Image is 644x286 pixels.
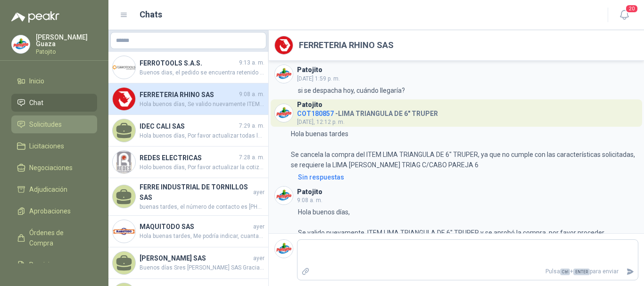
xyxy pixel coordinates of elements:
[291,129,638,170] p: Hola buenas tardes Se cancela la compra del ITEM LIMA TRIANGULA DE 6" TRUPER, ya que no cumple co...
[11,256,97,274] a: Remisiones
[239,153,264,162] span: 7:28 a. m.
[298,172,344,182] div: Sin respuestas
[239,58,264,67] span: 9:13 a. m.
[622,263,638,280] button: Enviar
[275,187,293,204] img: Company Logo
[29,163,73,173] span: Negociaciones
[11,202,97,220] a: Aprobaciones
[29,119,62,130] span: Solicitudes
[140,253,251,263] h4: [PERSON_NAME] SAS
[29,141,64,151] span: Licitaciones
[29,98,43,108] span: Chat
[113,88,135,110] img: Company Logo
[11,115,97,133] a: Solicitudes
[297,107,438,116] h4: - LIMA TRIANGULA DE 6" TRUPER
[108,247,268,279] a: [PERSON_NAME] SASayerBuenos días Sres [PERSON_NAME] SAS Gracias por su amable respuesta
[314,263,623,280] p: Pulsa + para enviar
[113,56,135,79] img: Company Logo
[140,90,237,100] h4: FERRETERIA RHINO SAS
[108,216,268,247] a: Company LogoMAQUITODO SASayerHola buenas tardes, Me podría indicar, cuantas piezas en total nos e...
[140,100,264,109] span: Hola buenos días, Se valido nuevamente ITEM LIMA TRIANGULA DE 6" TRUPER y se aprobó la compra, po...
[29,76,44,86] span: Inicio
[275,65,293,83] img: Company Logo
[239,122,264,131] span: 7:29 a. m.
[297,197,322,204] span: 9:08 a. m.
[296,172,638,182] a: Sin respuestas
[560,269,570,275] span: Ctrl
[275,36,293,54] img: Company Logo
[297,119,345,125] span: [DATE], 12:12 p. m.
[11,180,97,198] a: Adjudicación
[140,131,264,140] span: Hola buenos días, Por favor actualizar todas las cotizaciones
[625,4,638,13] span: 20
[29,260,64,270] span: Remisiones
[297,263,314,280] label: Adjuntar archivos
[113,151,135,173] img: Company Logo
[140,68,264,77] span: Buenos dias, el pedido se encuentra retenido por [PERSON_NAME], por favor enviar el soporte de pa...
[298,207,604,238] p: Hola buenos días, Se valido nuevamente ITEM LIMA TRIANGULA DE 6" TRUPER y se aprobó la compra, po...
[140,182,251,203] h4: FERRE INDUSTRIAL DE TORNILLOS SAS
[140,232,264,241] span: Hola buenas tardes, Me podría indicar, cuantas piezas en total nos estarían entregando ?
[140,203,264,212] span: buenas tardes, el número de contacto es [PHONE_NUMBER], , gracias
[239,90,264,99] span: 9:08 a. m.
[36,49,97,55] p: Patojito
[299,39,394,52] h2: FERRETERIA RHINO SAS
[297,102,322,107] h3: Patojito
[573,269,590,275] span: ENTER
[12,35,30,53] img: Company Logo
[297,67,322,73] h3: Patojito
[11,11,59,23] img: Logo peakr
[616,7,633,24] button: 20
[140,121,237,131] h4: IDEC CALI SAS
[297,189,322,195] h3: Patojito
[140,153,237,163] h4: REDES ELECTRICAS
[297,75,340,82] span: [DATE] 1:59 p. m.
[29,206,71,216] span: Aprobaciones
[298,85,405,96] p: si se despacha hoy, cuándo llegaría?
[297,110,334,117] span: COT180857
[140,8,162,21] h1: Chats
[29,184,67,195] span: Adjudicación
[11,224,97,252] a: Órdenes de Compra
[108,83,268,115] a: Company LogoFERRETERIA RHINO SAS9:08 a. m.Hola buenos días, Se valido nuevamente ITEM LIMA TRIANG...
[11,72,97,90] a: Inicio
[29,228,88,248] span: Órdenes de Compra
[108,147,268,178] a: Company LogoREDES ELECTRICAS7:28 a. m.Holo buenos días, Por favor actualizar la cotización
[140,163,264,172] span: Holo buenos días, Por favor actualizar la cotización
[108,178,268,216] a: FERRE INDUSTRIAL DE TORNILLOS SASayerbuenas tardes, el número de contacto es [PHONE_NUMBER], , gr...
[108,115,268,147] a: IDEC CALI SAS7:29 a. m.Hola buenos días, Por favor actualizar todas las cotizaciones
[253,188,264,197] span: ayer
[253,222,264,231] span: ayer
[140,221,251,232] h4: MAQUITODO SAS
[11,94,97,112] a: Chat
[253,254,264,263] span: ayer
[108,52,268,83] a: Company LogoFERROTOOLS S.A.S.9:13 a. m.Buenos dias, el pedido se encuentra retenido por [PERSON_N...
[275,104,293,122] img: Company Logo
[275,240,293,258] img: Company Logo
[140,263,264,272] span: Buenos días Sres [PERSON_NAME] SAS Gracias por su amable respuesta
[113,220,135,243] img: Company Logo
[140,58,237,68] h4: FERROTOOLS S.A.S.
[36,34,97,47] p: [PERSON_NAME] Guaza
[11,137,97,155] a: Licitaciones
[11,159,97,177] a: Negociaciones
